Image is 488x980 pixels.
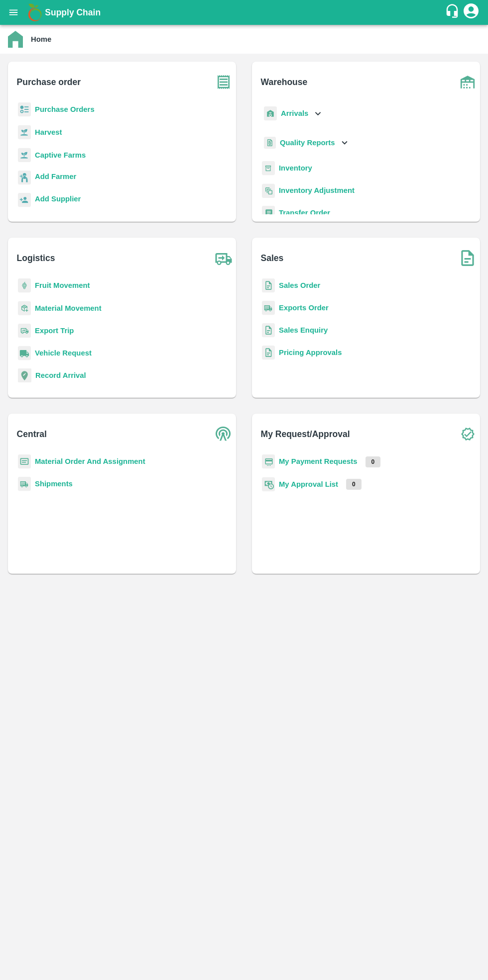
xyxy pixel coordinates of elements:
img: sales [262,278,275,293]
b: Central [17,427,47,441]
a: My Payment Requests [279,457,358,465]
img: recordArrival [18,368,31,382]
a: Inventory [279,164,312,172]
img: supplier [18,193,31,207]
img: whTransfer [262,206,275,220]
p: 0 [346,479,362,490]
img: inventory [262,183,275,198]
img: farmer [18,171,31,185]
a: Inventory Adjustment [279,186,355,194]
a: Fruit Movement [35,281,90,289]
img: logo [25,2,45,22]
a: Supply Chain [45,5,445,19]
b: Supply Chain [45,7,101,17]
a: Vehicle Request [35,349,92,357]
a: Sales Order [279,281,320,289]
img: whArrival [264,106,277,121]
b: Arrivals [281,109,308,117]
a: Sales Enquiry [279,326,328,334]
a: Add Farmer [35,171,76,184]
a: Record Arrival [35,371,86,379]
img: soSales [455,246,480,270]
a: Material Movement [35,304,102,312]
a: Add Supplier [35,193,81,207]
img: warehouse [455,70,480,94]
img: payment [262,454,275,469]
img: home [8,31,23,48]
a: Exports Order [279,304,329,312]
b: Quality Reports [280,139,335,147]
img: harvest [18,148,31,163]
div: customer-support [445,3,462,21]
b: Sales [261,251,284,265]
img: delivery [18,324,31,338]
img: purchase [211,70,236,94]
b: Add Supplier [35,195,81,203]
img: central [211,422,236,446]
img: truck [211,246,236,270]
p: 0 [366,456,381,467]
img: fruit [18,278,31,293]
div: account of current user [462,2,480,23]
a: My Approval List [279,480,338,488]
a: Export Trip [35,327,74,335]
b: Logistics [17,251,55,265]
a: Captive Farms [35,151,86,159]
a: Pricing Approvals [279,349,342,356]
a: Transfer Order [279,209,330,217]
b: My Request/Approval [261,427,350,441]
b: Add Farmer [35,173,76,180]
img: shipments [18,477,31,491]
b: Purchase order [17,75,81,89]
img: check [455,422,480,446]
img: material [18,301,31,316]
a: Material Order And Assignment [35,457,145,465]
img: harvest [18,125,31,140]
img: vehicle [18,346,31,360]
button: open drawer [2,1,25,24]
a: Shipments [35,480,73,488]
img: whInventory [262,161,275,176]
img: centralMaterial [18,454,31,469]
img: sales [262,346,275,360]
a: Harvest [35,128,62,136]
img: qualityReport [264,137,276,149]
img: sales [262,323,275,338]
div: Arrivals [262,102,324,125]
div: Quality Reports [262,133,350,153]
img: shipments [262,301,275,315]
a: Purchase Orders [35,105,95,113]
img: approval [262,477,275,492]
img: reciept [18,102,31,117]
b: Home [31,35,51,43]
b: Warehouse [261,75,308,89]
